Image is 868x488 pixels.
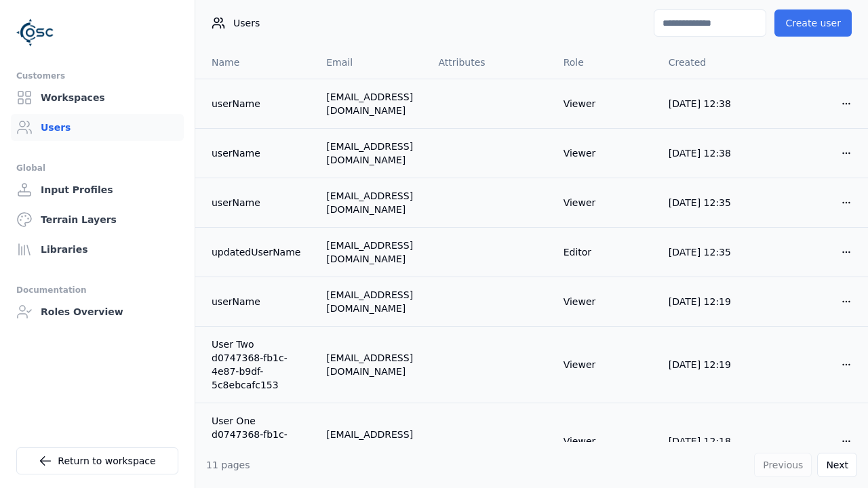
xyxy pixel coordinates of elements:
div: Customers [16,68,178,84]
div: Editor [564,245,647,259]
div: [DATE] 12:19 [669,358,752,371]
a: Roles Overview [11,298,184,325]
a: Terrain Layers [11,206,184,233]
div: Documentation [16,282,178,298]
button: Next [817,453,857,477]
div: [EMAIL_ADDRESS][DOMAIN_NAME] [326,140,416,167]
div: [DATE] 12:18 [669,434,752,448]
img: Logo [16,14,54,52]
div: Viewer [564,434,647,448]
a: updatedUserName [212,245,304,259]
div: Viewer [564,97,647,110]
a: userName [212,146,304,160]
span: 11 pages [206,460,250,470]
th: Email [315,46,427,79]
div: [EMAIL_ADDRESS][DOMAIN_NAME] [326,288,416,315]
a: User One d0747368-fb1c-4e87-b9df-5c8ebcafc153 [212,414,304,468]
div: Viewer [564,146,647,160]
a: Users [11,114,184,141]
a: userName [212,196,304,209]
a: User Two d0747368-fb1c-4e87-b9df-5c8ebcafc153 [212,338,304,392]
div: [DATE] 12:35 [669,245,752,259]
div: [EMAIL_ADDRESS][DOMAIN_NAME] [326,239,416,266]
button: Create user [774,9,852,37]
a: userName [212,295,304,308]
div: Viewer [564,358,647,371]
a: Input Profiles [11,176,184,203]
span: Users [233,16,260,30]
th: Role [553,46,658,79]
th: Created [658,46,763,79]
div: [DATE] 12:38 [669,146,752,160]
div: [EMAIL_ADDRESS][DOMAIN_NAME] [326,90,416,117]
a: Return to workspace [16,447,178,474]
div: [EMAIL_ADDRESS][DOMAIN_NAME] [326,428,416,455]
div: [DATE] 12:19 [669,295,752,308]
div: Global [16,160,178,176]
div: Viewer [564,196,647,209]
div: [EMAIL_ADDRESS][DOMAIN_NAME] [326,351,416,378]
div: [DATE] 12:35 [669,196,752,209]
a: userName [212,97,304,110]
th: Name [195,46,315,79]
div: [DATE] 12:38 [669,97,752,110]
a: Workspaces [11,84,184,111]
div: Viewer [564,295,647,308]
th: Attributes [428,46,553,79]
a: Libraries [11,236,184,263]
div: [EMAIL_ADDRESS][DOMAIN_NAME] [326,189,416,216]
